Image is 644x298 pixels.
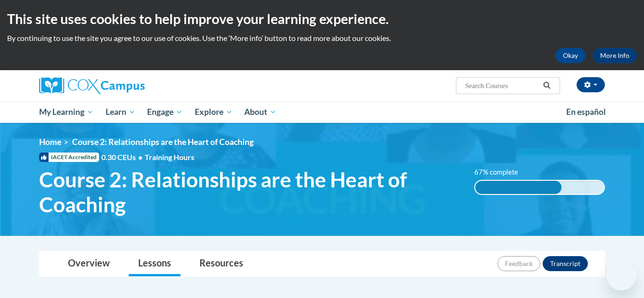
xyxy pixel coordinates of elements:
[577,77,605,92] button: Account Settings
[138,153,142,161] span: •
[244,106,276,118] span: About
[190,251,253,276] a: Resources
[147,106,182,118] span: Engage
[101,152,145,162] span: 0.30 CEUs
[58,251,119,276] a: Overview
[474,167,528,177] label: 67% complete
[39,167,460,217] span: Course 2: Relationships are the Heart of Coaching
[497,256,540,271] button: Feedback
[189,101,239,123] a: Explore
[7,33,637,43] p: By continuing to use the site you agree to our use of cookies. Use the ‘More info’ button to read...
[475,181,561,194] div: 67% complete
[7,9,637,28] h2: This site uses cookies to help improve your learning experience.
[566,107,606,117] span: En español
[145,153,194,161] span: Training Hours
[39,106,93,118] span: My Learning
[543,256,588,271] button: Transcript
[129,251,181,276] a: Lessons
[464,80,540,91] input: Search Courses
[593,48,637,63] a: More Info
[72,137,254,147] span: Course 2: Relationships are the Heart of Coaching
[606,260,636,290] iframe: Button to launch messaging window
[141,101,189,123] a: Engage
[39,153,99,162] span: IACET Accredited
[106,106,135,118] span: Learn
[560,102,612,122] a: En español
[39,137,61,147] a: Home
[39,77,145,94] img: Cox Campus
[239,101,283,123] a: About
[99,101,141,123] a: Learn
[33,101,99,123] a: My Learning
[195,106,232,118] span: Explore
[39,77,218,94] a: Cox Campus
[540,80,554,91] button: Search
[555,48,586,63] button: Okay
[25,101,619,123] div: Main menu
